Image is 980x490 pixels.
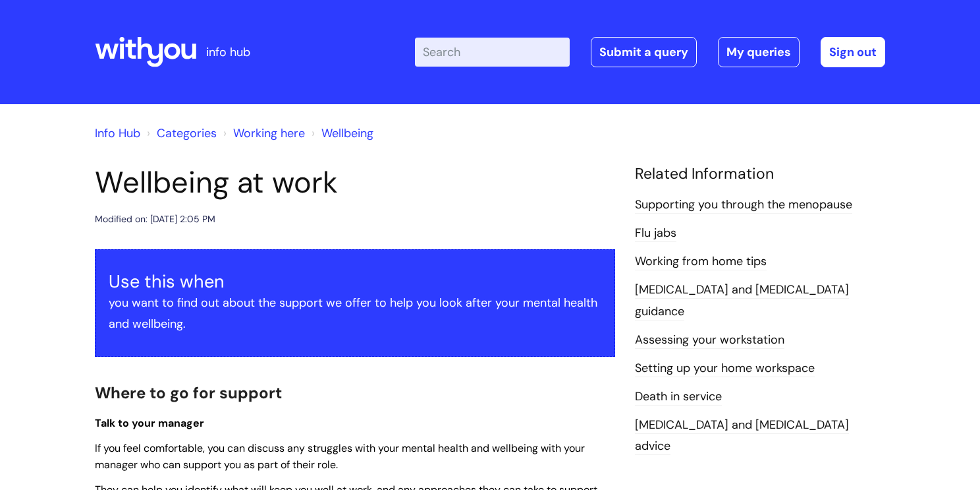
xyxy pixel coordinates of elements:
p: info hub [206,42,250,63]
div: | - [415,37,885,67]
a: Working from home tips [635,253,767,270]
a: Setting up your home workspace [635,360,815,377]
li: Solution home [144,123,217,144]
div: Modified on: [DATE] 2:05 PM [95,211,215,228]
p: you want to find out about the support we offer to help you look after your mental health and wel... [109,292,601,335]
span: If you feel comfortable, you can discuss any struggles with your mental health and wellbeing with... [95,441,585,472]
span: Where to go for support [95,383,282,403]
a: My queries [718,37,800,67]
a: Submit a query [591,37,697,67]
a: [MEDICAL_DATA] and [MEDICAL_DATA] advice [635,417,849,455]
h1: Wellbeing at work [95,165,615,200]
span: Talk to your manager [95,416,204,430]
a: Categories [157,125,217,141]
a: Flu jabs [635,225,676,242]
h3: Use this when [109,271,601,292]
a: Death in service [635,388,722,406]
a: Wellbeing [321,125,373,141]
li: Working here [220,123,305,144]
a: Assessing your workstation [635,332,784,349]
a: Sign out [821,37,885,67]
a: Supporting you through the menopause [635,197,852,214]
li: Wellbeing [308,123,373,144]
h4: Related Information [635,165,885,183]
a: [MEDICAL_DATA] and [MEDICAL_DATA] guidance [635,282,849,320]
a: Info Hub [95,125,140,141]
input: Search [415,38,570,67]
a: Working here [233,125,305,141]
